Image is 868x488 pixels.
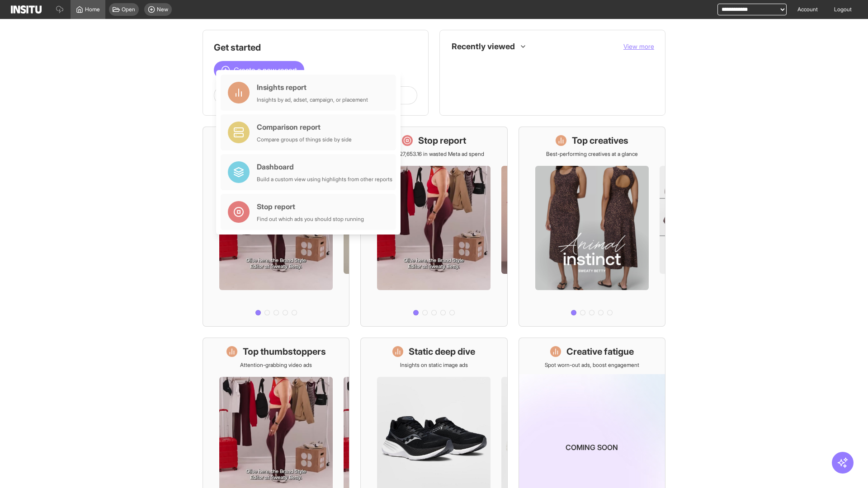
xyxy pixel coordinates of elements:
[203,127,349,327] a: What's live nowSee all active ads instantly
[257,136,352,143] div: Compare groups of things side by side
[234,65,297,75] span: Create a new report
[257,216,364,223] div: Find out which ads you should stop running
[383,150,484,158] p: Save £27,653.16 in wasted Meta ad spend
[623,42,654,50] span: View more
[572,134,628,147] h1: Top creatives
[257,176,392,183] div: Build a custom view using highlights from other reports
[122,6,135,13] span: Open
[85,6,100,13] span: Home
[257,161,392,172] div: Dashboard
[257,201,364,212] div: Stop report
[546,150,638,158] p: Best-performing creatives at a glance
[418,134,466,147] h1: Stop report
[519,127,665,327] a: Top creativesBest-performing creatives at a glance
[214,61,304,79] button: Create a new report
[11,5,42,14] img: Logo
[240,361,312,369] p: Attention-grabbing video ads
[623,42,654,51] button: View more
[214,41,417,54] h1: Get started
[409,345,475,358] h1: Static deep dive
[400,361,468,369] p: Insights on static image ads
[157,6,168,13] span: New
[257,82,368,93] div: Insights report
[257,122,352,132] div: Comparison report
[360,127,507,327] a: Stop reportSave £27,653.16 in wasted Meta ad spend
[257,96,368,103] div: Insights by ad, adset, campaign, or placement
[243,345,326,358] h1: Top thumbstoppers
